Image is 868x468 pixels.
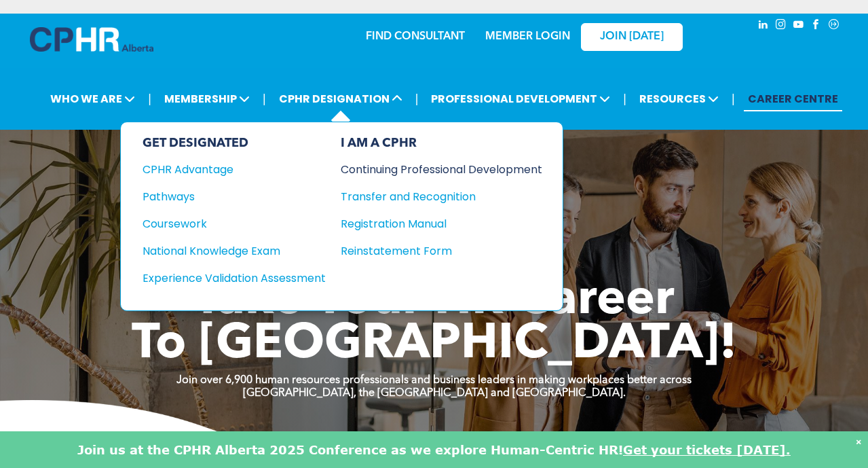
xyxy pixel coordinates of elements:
a: Coursework [143,215,326,232]
div: CPHR Advantage [143,161,307,178]
li: | [623,85,626,113]
font: Join us at the CPHR Alberta 2025 Conference as we explore Human-Centric HR! [77,442,623,457]
span: PROFESSIONAL DEVELOPMENT [427,86,614,111]
div: Registration Manual [341,215,522,232]
div: National Knowledge Exam [143,242,307,259]
div: Experience Validation Assessment [143,270,307,287]
div: Reinstatement Form [341,242,522,259]
a: Experience Validation Assessment [143,270,326,287]
a: youtube [791,17,806,35]
span: To [GEOGRAPHIC_DATA]! [132,321,737,370]
a: instagram [774,17,789,35]
span: CPHR DESIGNATION [275,86,407,111]
li: | [263,85,266,113]
strong: Join over 6,900 human resources professionals and business leaders in making workplaces better ac... [176,375,692,386]
span: MEMBERSHIP [160,86,254,111]
a: facebook [809,17,824,35]
a: Social network [827,17,842,35]
a: FIND CONSULTANT [366,31,465,42]
a: Registration Manual [341,215,542,232]
a: JOIN [DATE] [581,23,683,51]
a: Transfer and Recognition [341,188,542,205]
span: WHO WE ARE [46,86,139,111]
a: Pathways [143,188,326,205]
a: CAREER CENTRE [744,86,842,111]
span: RESOURCES [635,86,723,111]
div: GET DESIGNATED [143,136,326,151]
div: Transfer and Recognition [341,188,522,205]
a: CPHR Advantage [143,161,326,178]
a: MEMBER LOGIN [485,31,570,42]
a: Reinstatement Form [341,242,542,259]
img: A blue and white logo for cp alberta [30,27,153,52]
li: | [415,85,419,113]
a: Continuing Professional Development [341,161,542,178]
div: Pathways [143,188,307,205]
div: Dismiss notification [856,435,861,448]
li: | [732,85,735,113]
a: National Knowledge Exam [143,242,326,259]
div: I AM A CPHR [341,136,542,151]
span: JOIN [DATE] [600,31,664,43]
div: Continuing Professional Development [341,161,522,178]
div: Coursework [143,215,307,232]
li: | [148,85,151,113]
strong: [GEOGRAPHIC_DATA], the [GEOGRAPHIC_DATA] and [GEOGRAPHIC_DATA]. [243,388,626,399]
a: linkedin [756,17,771,35]
a: Get your tickets [DATE]. [623,442,791,457]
